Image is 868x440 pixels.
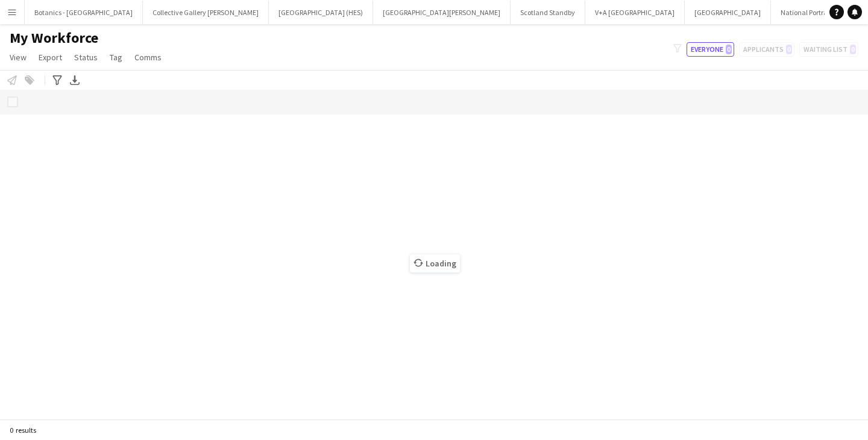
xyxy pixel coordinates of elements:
a: Export [34,49,67,65]
span: Export [39,52,62,63]
span: Tag [110,52,122,63]
button: Scotland Standby [511,1,585,24]
span: 0 [726,45,732,54]
app-action-btn: Export XLSX [68,73,82,87]
a: Tag [105,49,127,65]
button: [GEOGRAPHIC_DATA] [685,1,771,24]
span: Comms [134,52,162,63]
button: [GEOGRAPHIC_DATA] (HES) [269,1,373,24]
button: V+A [GEOGRAPHIC_DATA] [585,1,685,24]
button: Collective Gallery [PERSON_NAME] [143,1,269,24]
app-action-btn: Advanced filters [50,73,64,87]
button: Everyone0 [687,42,734,57]
a: View [5,49,31,65]
span: Status [74,52,98,63]
button: [GEOGRAPHIC_DATA][PERSON_NAME] [373,1,511,24]
button: Botanics - [GEOGRAPHIC_DATA] [25,1,143,24]
a: Comms [130,49,166,65]
span: My Workforce [10,29,98,47]
span: View [10,52,27,63]
span: Loading [410,254,460,272]
a: Status [69,49,102,65]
